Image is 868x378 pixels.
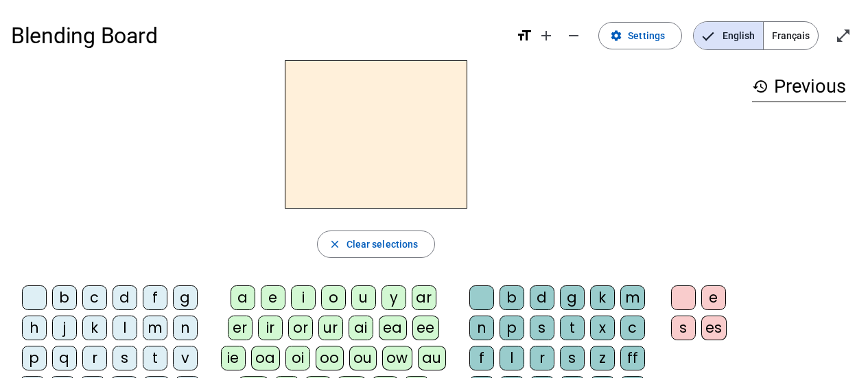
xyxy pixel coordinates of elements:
[288,316,313,340] div: or
[82,346,107,370] div: r
[516,27,532,44] mat-icon: format_size
[382,346,412,370] div: ow
[560,22,587,49] button: Decrease font size
[469,346,494,370] div: f
[173,285,198,310] div: g
[412,316,439,340] div: ee
[318,316,343,340] div: ur
[530,316,554,340] div: s
[22,316,47,340] div: h
[418,346,446,370] div: au
[590,285,615,310] div: k
[560,285,585,310] div: g
[52,285,77,310] div: b
[701,285,726,310] div: e
[598,22,682,49] button: Settings
[530,285,554,310] div: d
[251,346,280,370] div: oa
[382,285,406,310] div: y
[291,285,316,310] div: i
[620,285,645,310] div: m
[835,27,852,44] mat-icon: open_in_full
[694,22,763,49] span: English
[500,285,524,310] div: b
[628,27,665,44] span: Settings
[671,316,696,340] div: s
[351,285,376,310] div: u
[701,316,727,340] div: es
[316,346,344,370] div: oo
[469,316,494,340] div: n
[113,285,137,310] div: d
[590,346,615,370] div: z
[620,346,645,370] div: ff
[173,346,198,370] div: v
[764,22,818,49] span: Français
[500,316,524,340] div: p
[538,27,554,44] mat-icon: add
[143,346,167,370] div: t
[321,285,346,310] div: o
[221,346,246,370] div: ie
[752,71,846,102] h3: Previous
[317,231,436,258] button: Clear selections
[11,14,505,58] h1: Blending Board
[500,346,524,370] div: l
[22,346,47,370] div: p
[349,316,373,340] div: ai
[379,316,407,340] div: ea
[620,316,645,340] div: c
[231,285,255,310] div: a
[560,346,585,370] div: s
[113,316,137,340] div: l
[285,346,310,370] div: oi
[530,346,554,370] div: r
[228,316,253,340] div: er
[258,316,283,340] div: ir
[261,285,285,310] div: e
[830,22,857,49] button: Enter full screen
[113,346,137,370] div: s
[52,346,77,370] div: q
[752,78,769,95] mat-icon: history
[173,316,198,340] div: n
[693,21,819,50] mat-button-toggle-group: Language selection
[52,316,77,340] div: j
[349,346,377,370] div: ou
[143,316,167,340] div: m
[412,285,436,310] div: ar
[565,27,582,44] mat-icon: remove
[532,22,560,49] button: Increase font size
[347,236,419,252] span: Clear selections
[143,285,167,310] div: f
[82,285,107,310] div: c
[610,29,622,42] mat-icon: settings
[82,316,107,340] div: k
[329,238,341,250] mat-icon: close
[560,316,585,340] div: t
[590,316,615,340] div: x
